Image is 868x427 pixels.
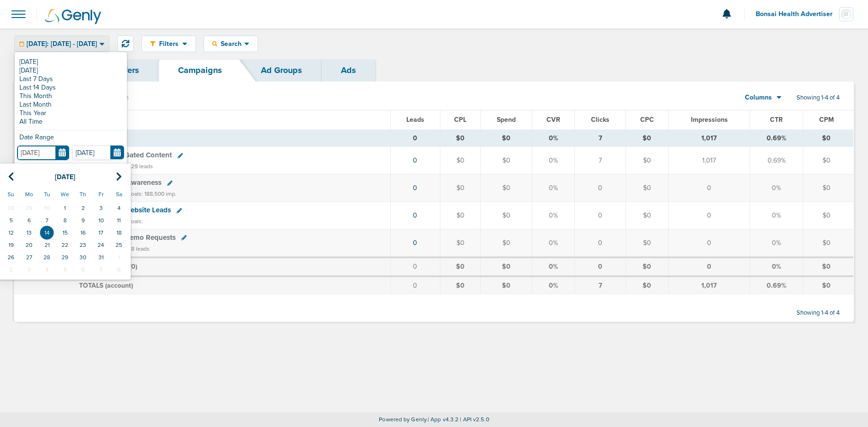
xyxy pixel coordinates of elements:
[17,66,125,75] a: [DATE]
[819,116,834,124] span: CPM
[803,276,853,294] td: $0
[56,187,74,202] th: We
[217,40,244,48] span: Search
[74,251,92,263] td: 30
[532,129,575,147] td: 0%
[38,202,56,214] td: 30
[406,116,424,124] span: Leads
[668,174,750,202] td: 0
[74,214,92,227] td: 9
[38,251,56,263] td: 28
[92,263,110,276] td: 7
[440,174,481,202] td: $0
[796,309,840,317] span: Showing 1-4 of 4
[413,156,417,164] a: 0
[626,147,668,174] td: $0
[575,174,626,202] td: 0
[481,229,532,257] td: $0
[750,174,803,202] td: 0%
[20,263,38,276] td: 3
[668,276,750,294] td: 1,017
[750,229,803,257] td: 0%
[532,257,575,276] td: 0%
[96,59,159,82] a: Offers
[92,227,110,239] td: 17
[111,163,153,170] small: | Goals: 29 leads
[20,167,110,187] th: Select Month
[110,202,128,214] td: 4
[796,94,840,102] span: Showing 1-4 of 4
[591,116,609,124] span: Clicks
[575,276,626,294] td: 7
[74,263,92,276] td: 6
[74,239,92,251] td: 23
[92,187,110,202] th: Fr
[131,263,135,271] span: 0
[73,276,390,294] td: TOTALS (account)
[38,263,56,276] td: 4
[575,129,626,147] td: 7
[45,9,101,24] img: Genly
[532,202,575,229] td: 0%
[440,257,481,276] td: $0
[440,276,481,294] td: $0
[575,229,626,257] td: 0
[390,129,440,147] td: 0
[20,214,38,227] td: 6
[27,41,97,47] span: [DATE]: [DATE] - [DATE]
[803,174,853,202] td: $0
[20,187,38,202] th: Mo
[14,59,96,82] a: Dashboard
[124,191,177,197] small: | Goals: 188,500 imp.
[2,227,20,239] td: 12
[750,129,803,147] td: 0.69%
[481,202,532,229] td: $0
[440,229,481,257] td: $0
[803,229,853,257] td: $0
[668,129,750,147] td: 1,017
[159,59,242,82] a: Campaigns
[640,116,654,124] span: CPC
[56,251,74,263] td: 29
[497,116,516,124] span: Spend
[532,147,575,174] td: 0%
[454,116,466,124] span: CPL
[440,147,481,174] td: $0
[750,276,803,294] td: 0.69%
[92,214,110,227] td: 10
[668,147,750,174] td: 1,017
[20,227,38,239] td: 13
[38,227,56,239] td: 14
[124,218,143,225] small: | Goals:
[74,187,92,202] th: Th
[481,174,532,202] td: $0
[481,147,532,174] td: $0
[460,416,489,423] span: | API v2.5.0
[110,263,128,276] td: 8
[428,416,458,423] span: | App v4.3.2
[110,239,128,251] td: 25
[750,147,803,174] td: 0.69%
[92,239,110,251] td: 24
[56,202,74,214] td: 1
[20,251,38,263] td: 27
[73,257,390,276] td: TOTALS (active) ( )
[668,229,750,257] td: 0
[56,239,74,251] td: 22
[481,276,532,294] td: $0
[17,109,125,118] a: This Year
[532,276,575,294] td: 0%
[803,257,853,276] td: $0
[440,129,481,147] td: $0
[17,100,125,109] a: Last Month
[17,58,125,66] a: [DATE]
[73,129,390,147] td: TOTALS
[803,202,853,229] td: $0
[668,202,750,229] td: 0
[745,93,772,102] span: Columns
[575,202,626,229] td: 0
[322,59,376,82] a: Ads
[38,187,56,202] th: Tu
[481,129,532,147] td: $0
[390,276,440,294] td: 0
